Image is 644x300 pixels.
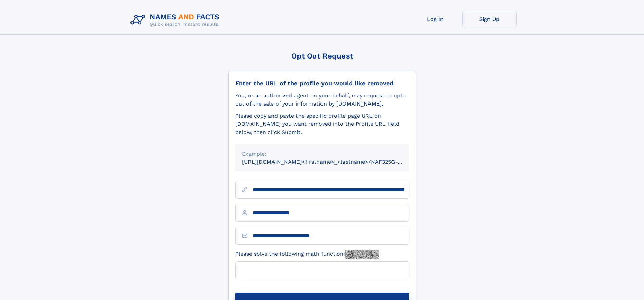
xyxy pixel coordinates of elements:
a: Log In [408,11,462,27]
div: Enter the URL of the profile you would like removed [235,79,409,87]
div: Please copy and paste the specific profile page URL on [DOMAIN_NAME] you want removed into the Pr... [235,112,409,136]
img: Logo Names and Facts [128,11,225,29]
label: Please solve the following math function: [235,250,379,259]
div: You, or an authorized agent on your behalf, may request to opt-out of the sale of your informatio... [235,92,409,108]
div: Opt Out Request [228,52,416,60]
div: Example: [242,150,402,158]
a: Sign Up [462,11,517,27]
small: [URL][DOMAIN_NAME]<firstname>_<lastname>/NAF325G-xxxxxxxx [242,159,422,165]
